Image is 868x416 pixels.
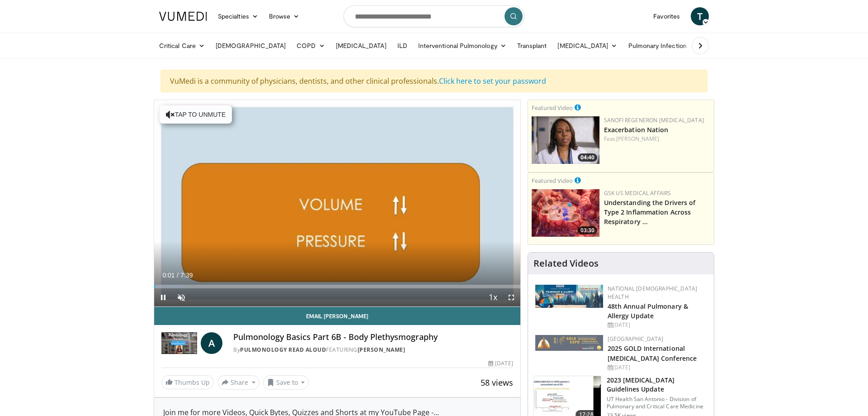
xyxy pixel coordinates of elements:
[552,37,623,55] a: [MEDICAL_DATA]
[154,307,520,325] a: Email [PERSON_NAME]
[502,288,520,306] button: Fullscreen
[608,344,697,362] a: 2025 GOLD International [MEDICAL_DATA] Conference
[532,177,573,185] small: Featured Video
[604,198,696,226] a: Understanding the Drivers of Type 2 Inflammation Across Respiratory …
[604,125,669,134] a: Exacerbation Nation
[358,346,406,354] a: [PERSON_NAME]
[484,288,502,306] button: Playback Rate
[233,346,513,354] div: By FEATURING
[413,37,512,55] a: Interventional Pulmonology
[161,375,214,389] a: Thumbs Up
[604,189,671,197] a: GSK US Medical Affairs
[160,105,232,124] button: Tap to unmute
[210,37,291,55] a: [DEMOGRAPHIC_DATA]
[532,189,599,237] a: 03:30
[291,37,330,55] a: COPD
[648,7,685,25] a: Favorites
[263,375,309,390] button: Save to
[161,332,197,354] img: Pulmonology Read Aloud
[212,7,264,25] a: Specialties
[604,135,710,143] div: Feat.
[532,116,599,164] a: 04:40
[481,377,513,388] span: 58 views
[604,116,704,124] a: Sanofi Regeneron [MEDICAL_DATA]
[154,285,520,288] div: Progress Bar
[608,335,664,343] a: [GEOGRAPHIC_DATA]
[330,37,392,55] a: [MEDICAL_DATA]
[201,332,222,354] a: A
[532,189,599,237] img: c2a2685b-ef94-4fc2-90e1-739654430920.png.150x105_q85_crop-smart_upscale.png
[535,335,603,351] img: 29f03053-4637-48fc-b8d3-cde88653f0ec.jpeg.150x105_q85_autocrop_double_scale_upscale_version-0.2.jpg
[344,5,524,27] input: Search topics, interventions
[608,302,688,320] a: 48th Annual Pulmonary & Allergy Update
[535,285,603,308] img: b90f5d12-84c1-472e-b843-5cad6c7ef911.jpg.150x105_q85_autocrop_double_scale_upscale_version-0.2.jpg
[180,272,193,279] span: 7:39
[512,37,552,55] a: Transplant
[439,76,546,86] a: Click here to set your password
[159,12,207,21] img: VuMedi Logo
[177,272,179,279] span: /
[392,37,413,55] a: ILD
[233,332,513,342] h4: Pulmonology Basics Part 6B - Body Plethysmography
[154,288,172,306] button: Pause
[162,272,175,279] span: 0:01
[154,37,210,55] a: Critical Care
[623,37,701,55] a: Pulmonary Infection
[532,116,599,164] img: f92dcc08-e7a7-4add-ad35-5d3cf068263e.png.150x105_q85_crop-smart_upscale.png
[578,226,597,234] span: 03:30
[172,288,190,306] button: Unmute
[607,396,708,410] p: UT Health San Antonio - Division of Pulmonary and Critical Care Medicine
[691,7,709,25] a: T
[154,100,520,307] video-js: Video Player
[608,321,707,329] div: [DATE]
[607,376,708,394] h3: 2023 [MEDICAL_DATA] Guidelines Update
[608,363,707,372] div: [DATE]
[240,346,326,354] a: Pulmonology Read Aloud
[160,70,708,92] div: VuMedi is a community of physicians, dentists, and other clinical professionals.
[533,258,599,269] h4: Related Videos
[532,104,573,112] small: Featured Video
[578,153,597,162] span: 04:40
[488,359,513,368] div: [DATE]
[217,375,259,390] button: Share
[608,285,698,301] a: National [DEMOGRAPHIC_DATA] Health
[264,7,305,25] a: Browse
[616,135,659,143] a: [PERSON_NAME]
